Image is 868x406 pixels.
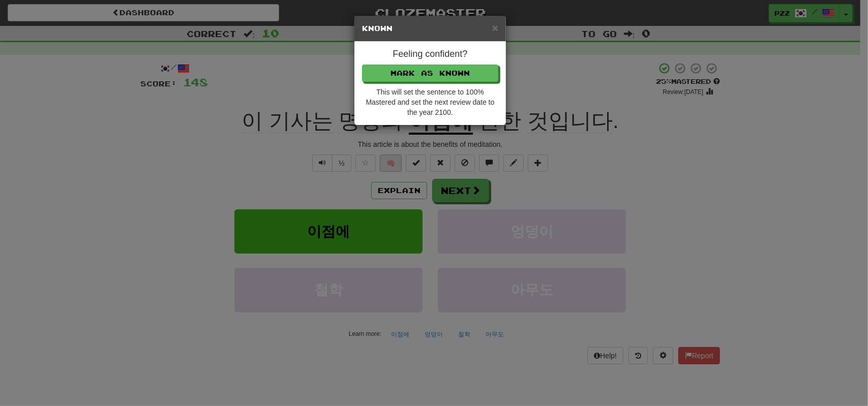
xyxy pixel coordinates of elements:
span: × [492,22,498,34]
h4: Feeling confident? [362,49,498,59]
button: Close [492,22,498,33]
h5: Known [362,23,498,34]
button: Mark as Known [362,65,498,82]
div: This will set the sentence to 100% Mastered and set the next review date to the year 2100. [362,87,498,117]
